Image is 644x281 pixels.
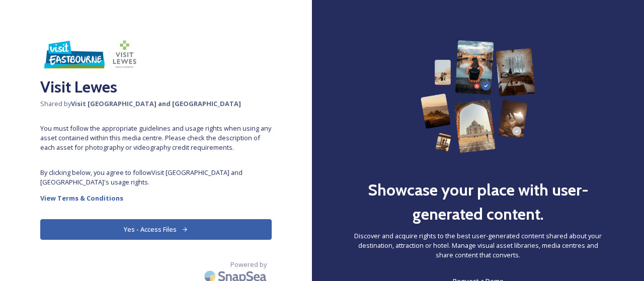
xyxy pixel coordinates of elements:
span: By clicking below, you agree to follow Visit [GEOGRAPHIC_DATA] and [GEOGRAPHIC_DATA] 's usage rig... [40,168,272,187]
span: You must follow the appropriate guidelines and usage rights when using any asset contained within... [40,124,272,153]
h2: Showcase your place with user-generated content. [352,178,604,226]
strong: Visit [GEOGRAPHIC_DATA] and [GEOGRAPHIC_DATA] [71,99,241,108]
span: Powered by [230,260,267,269]
strong: View Terms & Conditions [40,194,123,203]
span: Discover and acquire rights to the best user-generated content shared about your destination, att... [352,231,604,260]
span: Shared by [40,99,272,109]
button: Yes - Access Files [40,219,272,240]
a: View Terms & Conditions [40,192,272,204]
img: Capture.JPG [40,40,141,70]
img: 63b42ca75bacad526042e722_Group%20154-p-800.png [421,40,535,153]
h2: Visit Lewes [40,75,272,99]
